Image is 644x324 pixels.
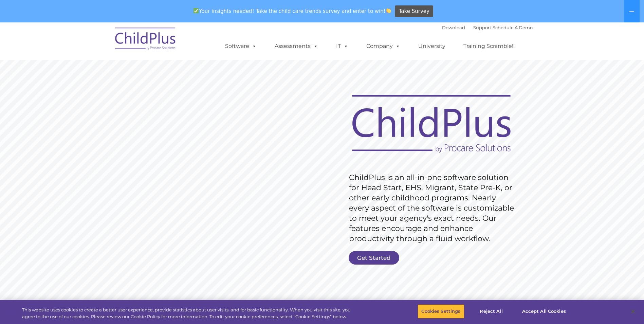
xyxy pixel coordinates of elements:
a: IT [329,39,355,53]
a: Training Scramble!! [457,39,521,53]
a: Take Survey [395,5,433,17]
a: Schedule A Demo [493,25,533,30]
a: Software [218,39,263,53]
a: Download [442,25,465,30]
button: Reject All [470,304,513,319]
rs-layer: ChildPlus is an all-in-one software solution for Head Start, EHS, Migrant, State Pre-K, or other ... [349,173,517,244]
img: ✅ [194,8,199,13]
a: Get Started [349,251,399,265]
div: This website uses cookies to create a better user experience, provide statistics about user visit... [22,307,354,320]
a: Support [473,25,491,30]
button: Accept All Cookies [518,304,570,319]
a: Company [360,39,407,53]
button: Cookies Settings [418,304,464,319]
span: Take Survey [399,5,429,17]
a: University [411,39,452,53]
button: Close [626,304,641,319]
img: 👏 [386,8,391,13]
img: ChildPlus by Procare Solutions [112,23,180,57]
a: Assessments [268,39,325,53]
span: Your insights needed! Take the child care trends survey and enter to win! [191,4,394,18]
font: | [442,25,533,30]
